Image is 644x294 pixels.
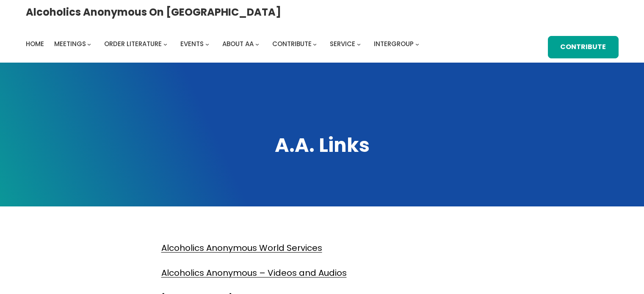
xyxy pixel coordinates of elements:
[374,39,414,48] span: Intergroup
[415,42,419,46] button: Intergroup submenu
[26,38,44,50] a: Home
[330,38,355,50] a: Service
[54,38,86,50] a: Meetings
[357,42,361,46] button: Service submenu
[161,242,322,254] a: Alcoholics Anonymous World Services
[104,39,162,48] span: Order Literature
[26,132,619,158] h1: A.A. Links
[54,39,86,48] span: Meetings
[163,42,167,46] button: Order Literature submenu
[272,38,312,50] a: Contribute
[180,38,204,50] a: Events
[374,38,414,50] a: Intergroup
[26,39,44,48] span: Home
[255,42,259,46] button: About AA submenu
[222,39,254,48] span: About AA
[26,38,422,50] nav: Intergroup
[161,267,347,279] a: Alcoholics Anonymous – Videos and Audios
[205,42,209,46] button: Events submenu
[180,39,204,48] span: Events
[330,39,355,48] span: Service
[222,38,254,50] a: About AA
[272,39,312,48] span: Contribute
[548,36,618,58] a: Contribute
[26,3,281,21] a: Alcoholics Anonymous on [GEOGRAPHIC_DATA]
[313,42,317,46] button: Contribute submenu
[87,42,91,46] button: Meetings submenu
